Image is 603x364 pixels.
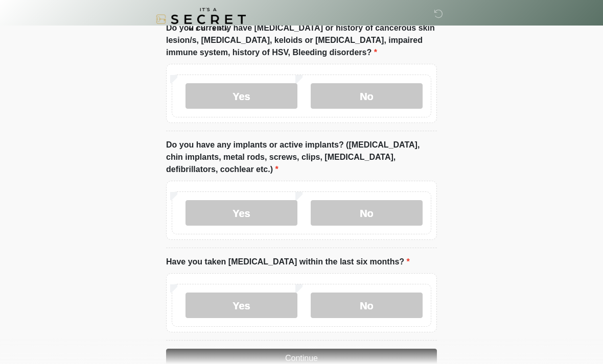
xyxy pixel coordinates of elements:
[185,83,297,109] label: Yes
[156,8,246,31] img: It's A Secret Med Spa Logo
[311,200,423,226] label: No
[166,139,437,176] label: Do you have any implants or active implants? ([MEDICAL_DATA], chin implants, metal rods, screws, ...
[185,200,297,226] label: Yes
[166,256,410,268] label: Have you taken [MEDICAL_DATA] within the last six months?
[311,293,423,318] label: No
[166,22,437,59] label: Do you currently have [MEDICAL_DATA] or history of cancerous skin lesion/s, [MEDICAL_DATA], keloi...
[185,293,297,318] label: Yes
[311,83,423,109] label: No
